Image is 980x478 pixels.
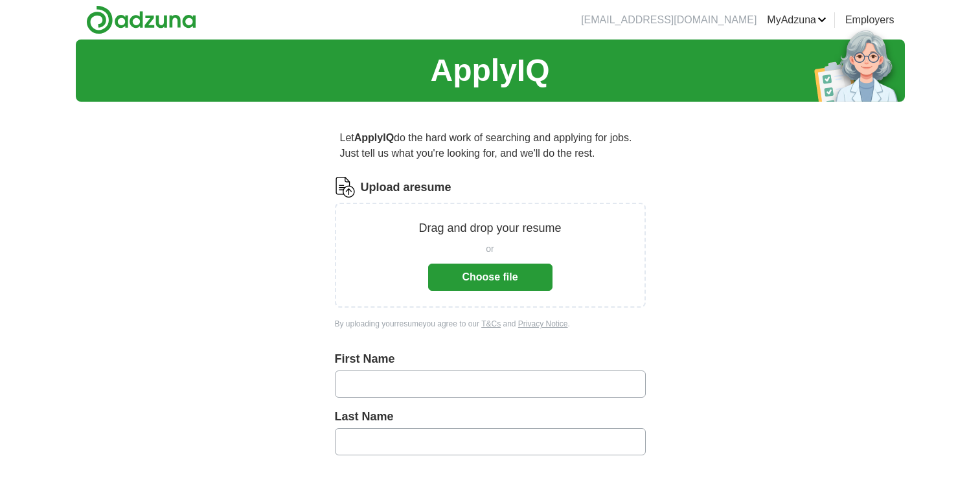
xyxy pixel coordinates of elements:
[361,179,451,196] label: Upload a resume
[767,12,826,28] a: MyAdzuna
[481,319,501,328] a: T&Cs
[518,319,568,328] a: Privacy Notice
[354,132,394,143] strong: ApplyIQ
[335,177,356,198] img: CV Icon
[428,264,553,291] button: Choose file
[335,125,646,166] p: Let do the hard work of searching and applying for jobs. Just tell us what you're looking for, an...
[86,5,196,34] img: Adzuna logo
[430,47,549,94] h1: ApplyIQ
[335,350,646,368] label: First Name
[335,408,646,426] label: Last Name
[418,220,561,237] p: Drag and drop your resume
[486,242,494,256] span: or
[335,318,646,330] div: By uploading your resume you agree to our and .
[845,12,895,28] a: Employers
[581,12,757,28] li: [EMAIL_ADDRESS][DOMAIN_NAME]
